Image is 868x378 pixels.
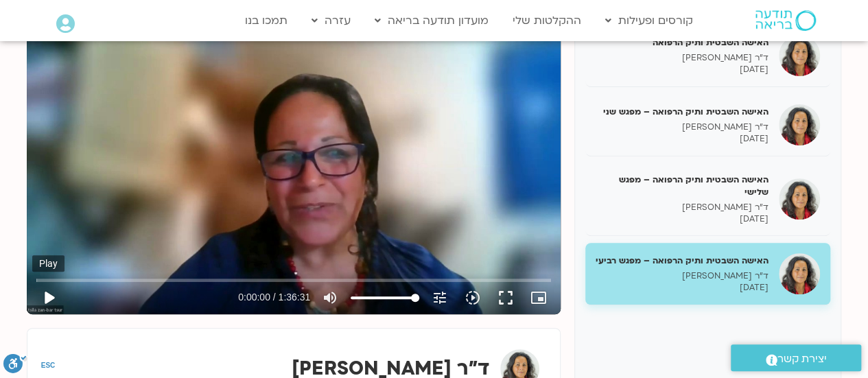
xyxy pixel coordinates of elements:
[368,8,495,34] a: מועדון תודעה בריאה
[779,104,820,145] img: האישה השבטית ותיק הרפואה – מפגש שני
[779,35,820,76] img: האישה השבטית ותיק הרפואה
[596,133,769,145] p: [DATE]
[779,178,820,220] img: האישה השבטית ותיק הרפואה – מפגש שלישי
[596,255,769,267] h5: האישה השבטית ותיק הרפואה – מפגש רביעי
[596,36,769,49] h5: האישה השבטית ותיק הרפואה
[777,350,827,368] span: יצירת קשר
[305,8,357,34] a: עזרה
[506,8,588,34] a: ההקלטות שלי
[596,270,769,282] p: ד״ר [PERSON_NAME]
[755,10,816,31] img: תודעה בריאה
[731,344,861,371] a: יצירת קשר
[596,121,769,133] p: ד״ר [PERSON_NAME]
[596,64,769,75] p: [DATE]
[596,52,769,64] p: ד״ר [PERSON_NAME]
[596,174,769,198] h5: האישה השבטית ותיק הרפואה – מפגש שלישי
[596,213,769,225] p: [DATE]
[596,282,769,294] p: [DATE]
[596,106,769,118] h5: האישה השבטית ותיק הרפואה – מפגש שני
[238,8,294,34] a: תמכו בנו
[598,8,700,34] a: קורסים ופעילות
[596,202,769,213] p: ד״ר [PERSON_NAME]
[779,253,820,294] img: האישה השבטית ותיק הרפואה – מפגש רביעי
